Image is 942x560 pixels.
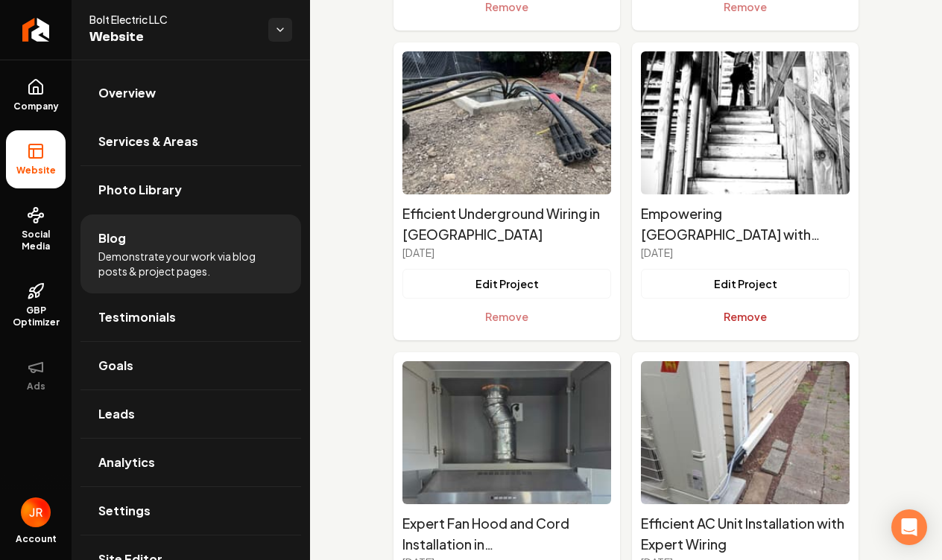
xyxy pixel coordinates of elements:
[21,497,51,527] img: Juliya Rusev
[402,203,611,245] h2: Efficient Underground Wiring in [GEOGRAPHIC_DATA]
[98,133,198,150] span: Services & Areas
[22,18,50,42] img: Rebolt Logo
[641,51,850,194] img: Empowering Port Orchard with Reliable Electrical Work's project image
[641,203,850,245] h2: Empowering [GEOGRAPHIC_DATA] with Reliable Electrical Work
[98,181,182,199] span: Photo Library
[98,308,176,326] span: Testimonials
[6,305,66,328] span: GBP Optimizer
[80,69,301,117] a: Overview
[6,346,66,404] button: Ads
[6,66,66,124] a: Company
[80,439,301,486] a: Analytics
[402,203,611,260] a: Efficient Underground Wiring in [GEOGRAPHIC_DATA][DATE]
[641,513,850,555] h2: Efficient AC Unit Installation with Expert Wiring
[10,165,62,176] span: Website
[98,249,283,279] span: Demonstrate your work via blog posts & project pages.
[402,269,611,299] button: Edit Project
[402,513,611,555] h2: Expert Fan Hood and Cord Installation in [GEOGRAPHIC_DATA]
[6,194,66,264] a: Social Media
[80,293,301,341] a: Testimonials
[641,302,850,331] button: Remove
[98,357,133,375] span: Goals
[641,203,850,260] a: Empowering [GEOGRAPHIC_DATA] with Reliable Electrical Work[DATE]
[89,27,256,48] span: Website
[98,502,151,520] span: Settings
[80,390,301,438] a: Leads
[402,361,611,504] img: Expert Fan Hood and Cord Installation in Poulsbo's project image
[891,509,927,545] div: Open Intercom Messenger
[6,270,66,340] a: GBP Optimizer
[21,497,51,527] button: Open user button
[402,245,611,260] p: [DATE]
[16,533,57,545] span: Account
[98,229,126,247] span: Blog
[641,361,850,504] img: Efficient AC Unit Installation with Expert Wiring's project image
[6,229,66,252] span: Social Media
[89,12,256,27] span: Bolt Electric LLC
[80,166,301,214] a: Photo Library
[98,405,135,423] span: Leads
[641,269,850,299] button: Edit Project
[98,454,155,471] span: Analytics
[80,342,301,389] a: Goals
[80,487,301,535] a: Settings
[21,381,51,392] span: Ads
[98,84,156,102] span: Overview
[80,118,301,165] a: Services & Areas
[641,245,850,260] p: [DATE]
[402,302,611,331] button: Remove
[402,51,611,194] img: Efficient Underground Wiring in Poulsbo's project image
[7,101,65,112] span: Company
